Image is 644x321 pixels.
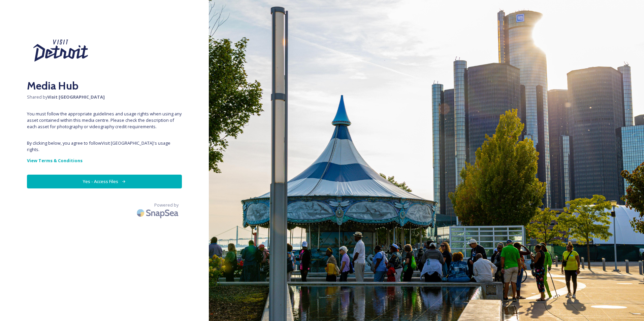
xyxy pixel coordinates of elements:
[27,157,83,164] strong: View Terms & Conditions
[135,205,182,221] img: SnapSea Logo
[27,94,182,100] span: Shared by
[27,78,182,94] h2: Media Hub
[27,27,94,74] img: Visit%20Detroit%20New%202024.svg
[154,202,179,208] span: Powered by
[47,94,105,100] strong: Visit [GEOGRAPHIC_DATA]
[27,111,182,130] span: You must follow the appropriate guidelines and usage rights when using any asset contained within...
[27,175,182,188] button: Yes - Access Files
[27,156,182,165] a: View Terms & Conditions
[27,140,182,153] span: By clicking below, you agree to follow Visit [GEOGRAPHIC_DATA] 's usage rights.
